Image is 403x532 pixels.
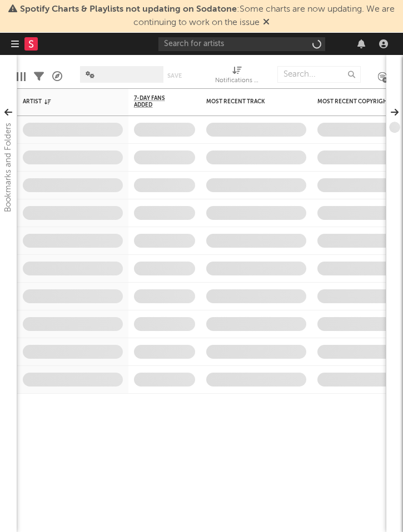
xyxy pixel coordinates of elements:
[134,95,178,108] span: 7-Day Fans Added
[263,18,270,27] span: Dismiss
[317,98,401,105] div: Most Recent Copyright
[20,5,395,27] span: : Some charts are now updating. We are continuing to work on the issue
[158,37,325,51] input: Search for artists
[277,66,361,83] input: Search...
[2,123,15,212] div: Bookmarks and Folders
[167,73,182,79] button: Save
[215,61,260,93] div: Notifications (Artist)
[52,61,62,93] div: A&R Pipeline
[34,61,44,93] div: Filters
[23,98,106,105] div: Artist
[17,61,26,93] div: Edit Columns
[215,74,260,88] div: Notifications (Artist)
[206,98,290,105] div: Most Recent Track
[20,5,237,14] span: Spotify Charts & Playlists not updating on Sodatone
